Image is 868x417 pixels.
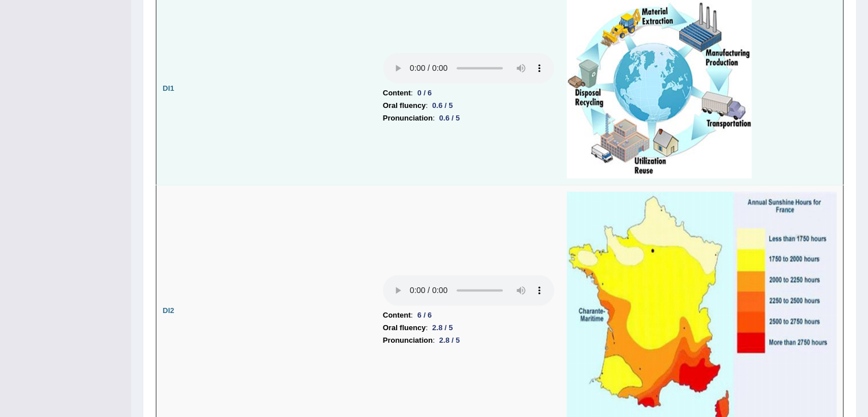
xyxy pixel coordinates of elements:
li: : [383,87,554,99]
div: 6 / 6 [413,309,436,321]
li: : [383,334,554,347]
li: : [383,322,554,334]
li: : [383,309,554,322]
div: 0 / 6 [413,87,436,99]
div: 0.6 / 5 [427,99,457,111]
div: 0.6 / 5 [435,112,465,124]
b: Content [383,87,411,99]
b: Oral fluency [383,99,426,112]
li: : [383,112,554,125]
b: DI2 [163,306,174,315]
b: Oral fluency [383,322,426,334]
b: DI1 [163,84,174,93]
b: Content [383,309,411,322]
div: 2.8 / 5 [435,334,465,346]
li: : [383,99,554,112]
b: Pronunciation [383,334,433,347]
div: 2.8 / 5 [427,322,457,334]
b: Pronunciation [383,112,433,125]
